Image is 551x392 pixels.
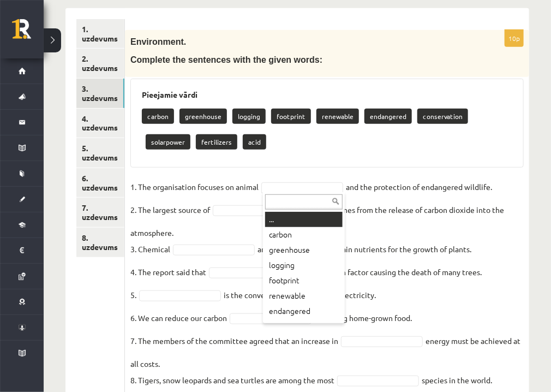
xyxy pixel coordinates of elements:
[265,242,343,258] div: greenhouse
[265,212,343,227] div: ...
[265,319,343,334] div: conservation
[265,273,343,288] div: footprint
[265,258,343,273] div: logging
[265,304,343,319] div: endangered
[265,288,343,304] div: renewable
[265,227,343,242] div: carbon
